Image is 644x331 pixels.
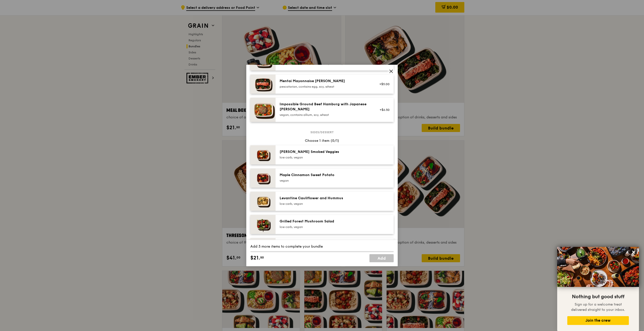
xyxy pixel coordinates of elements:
img: daily_normal_Mentai-Mayonnaise-Aburi-Salmon-HORZ.jpg [250,75,276,94]
img: daily_normal_Levantine_Cauliflower_and_Hummus__Horizontal_.jpg [250,192,276,211]
span: $21. [250,254,260,262]
img: daily_normal_Thyme-Rosemary-Zucchini-HORZ.jpg [250,145,276,164]
button: Join the crew [567,316,629,325]
a: Add [369,254,394,262]
img: daily_normal_Grilled-Forest-Mushroom-Salad-HORZ.jpg [250,215,276,234]
div: Add 3 more items to complete your bundle [250,244,394,249]
img: daily_normal_Maple_Cinnamon_Sweet_Potato__Horizontal_.jpg [250,169,276,188]
img: daily_normal_Piri-Piri-Chicken-Bites-HORZ.jpg [250,238,276,257]
div: +$6.50 [376,108,390,112]
div: vegan, contains allium, soy, wheat [280,113,370,117]
div: vegan [280,179,370,183]
img: DSC07876-Edit02-Large.jpeg [557,247,639,287]
div: Impossible Ground Beef Hamburg with Japanese [PERSON_NAME] [280,102,370,112]
div: Grilled Forest Mushroom Salad [280,219,370,224]
span: Nothing but good stuff [572,294,624,300]
div: Choose 1 item (0/1) [250,138,394,143]
div: Levantine Cauliflower and Hummus [280,196,370,201]
div: low carb, vegan [280,155,370,159]
div: pescatarian, contains egg, soy, wheat [280,85,370,89]
span: Sides/dessert [308,130,336,134]
div: +$5.00 [376,82,390,86]
div: Mentai Mayonnaise [PERSON_NAME] [280,79,370,84]
div: low carb, vegan [280,202,370,206]
div: low carb, vegan [280,225,370,229]
button: Close [630,248,638,256]
div: [PERSON_NAME] Smoked Veggies [280,149,370,154]
div: Maple Cinnamon Sweet Potato [280,173,370,178]
span: 50 [260,255,264,259]
span: Sign up for a welcome treat delivered straight to your inbox. [571,302,625,312]
img: daily_normal_HORZ-Impossible-Hamburg-With-Japanese-Curry.jpg [250,98,276,122]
